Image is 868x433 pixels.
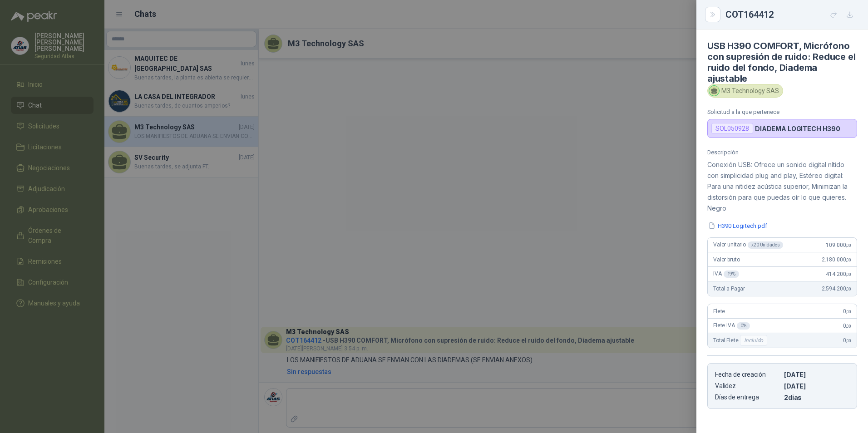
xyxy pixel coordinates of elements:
[846,272,851,277] span: ,00
[713,308,725,315] span: Flete
[737,322,750,330] div: 0 %
[713,285,745,292] span: Total a Pagar
[724,271,740,278] div: 19 %
[715,394,780,401] p: Días de entrega
[707,221,768,231] button: H390 Logitech.pdf
[725,7,857,22] div: COT164412
[713,241,783,249] span: Valor unitario
[846,338,851,343] span: ,00
[822,256,851,263] span: 2.180.000
[707,40,857,84] h4: USB H390 COMFORT, Micrófono con supresión de ruido: Reduce el ruido del fondo, Diadema ajustable
[846,286,851,291] span: ,00
[755,125,840,133] p: DIADEMA LOGITECH H390
[707,84,783,98] div: M3 Technology SAS
[846,257,851,262] span: ,00
[784,394,849,401] p: 2 dias
[784,371,849,379] p: [DATE]
[826,271,851,277] span: 414.200
[784,382,849,390] p: [DATE]
[707,108,857,115] p: Solicitud a la que pertenece
[715,382,780,390] p: Validez
[707,159,857,214] p: Conexión USB: Ofrece un sonido digital nítido con simplicidad plug and play, Estéreo digital: Par...
[713,256,740,263] span: Valor bruto
[748,241,783,249] div: x 20 Unidades
[826,242,851,248] span: 109.000
[846,324,851,329] span: ,00
[843,308,851,315] span: 0
[713,335,769,346] span: Total Flete
[713,271,739,278] span: IVA
[822,285,851,292] span: 2.594.200
[846,243,851,248] span: ,00
[707,149,857,156] p: Descripción
[843,337,851,344] span: 0
[740,335,767,346] div: Incluido
[846,309,851,314] span: ,00
[711,123,753,134] div: SOL050928
[715,371,780,379] p: Fecha de creación
[843,323,851,329] span: 0
[713,322,750,330] span: Flete IVA
[707,9,718,20] button: Close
